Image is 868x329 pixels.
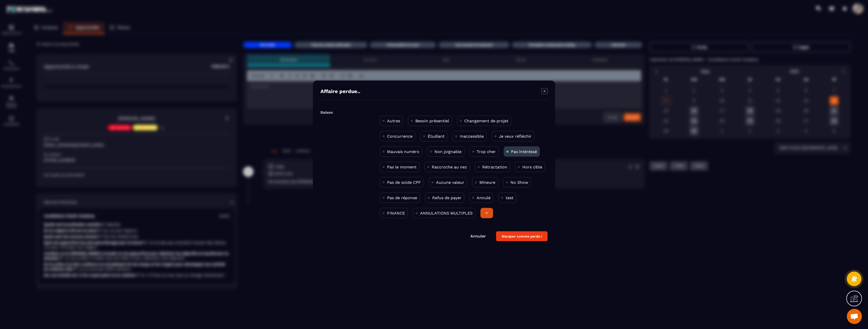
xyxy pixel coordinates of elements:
p: No Show [510,180,528,185]
p: Raccroche au nez [432,164,467,169]
a: Annuler [470,233,486,238]
p: FINANCE [387,211,405,215]
p: Mauvais numéro [387,149,419,154]
div: + [480,208,493,218]
label: Raison [320,110,333,114]
p: Mineure [479,180,495,185]
p: Changement de projet [464,118,508,123]
p: Trop cher [477,149,496,154]
p: Annulé [477,195,491,200]
p: Aucune valeur [436,180,464,185]
p: Besoin présentiel [415,118,449,123]
p: ANNULATIONS MULTIPLES [420,211,473,215]
p: Non joignable [435,149,462,154]
p: test [506,195,513,200]
button: Marquer comme perdu ! [496,231,548,241]
h4: Affaire perdue.. [320,88,360,95]
p: Rétractation [482,164,507,169]
p: Inaccessible [460,134,484,138]
p: Concurrence [387,134,413,138]
p: Pas intéréssé [511,149,537,154]
p: Étudiant [428,134,445,138]
div: Ouvrir le chat [847,309,862,324]
p: Refus de payer [432,195,462,200]
p: Pas le moment [387,164,417,169]
p: Je veux réfléchir [499,134,532,138]
p: Pas de solde CPF [387,180,421,185]
p: Autres [387,118,400,123]
p: Hors cible [522,164,542,169]
p: Pas de réponse [387,195,417,200]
